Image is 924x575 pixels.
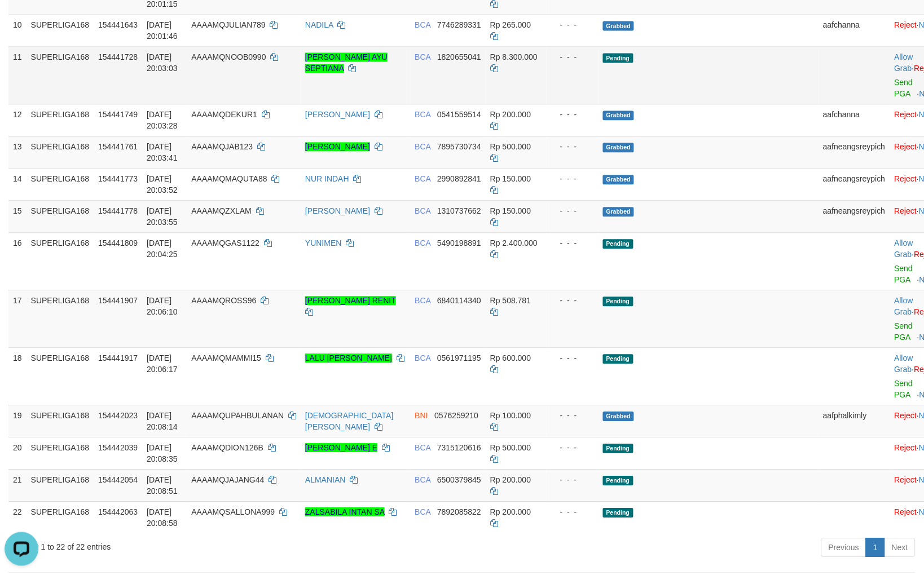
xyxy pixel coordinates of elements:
[551,442,594,453] div: - - -
[819,405,890,437] td: aafphalkimly
[147,353,178,374] span: [DATE] 20:06:17
[8,46,27,104] td: 11
[603,207,635,216] span: Grabbed
[27,437,94,469] td: SUPERLIGA168
[191,52,266,61] span: AAAAMQNOOB0990
[191,20,266,29] span: AAAAMQJULIAN789
[819,14,890,46] td: aafchanna
[895,321,913,342] a: Send PGA
[8,232,27,290] td: 16
[551,506,594,517] div: - - -
[551,474,594,485] div: - - -
[191,353,261,362] span: AAAAMQMAMMI15
[603,297,633,306] span: Pending
[551,237,594,249] div: - - -
[866,538,885,557] a: 1
[191,206,252,215] span: AAAAMQZXLAM
[437,110,481,119] span: Copy 0541559514 to clipboard
[147,52,178,73] span: [DATE] 20:03:03
[305,443,377,452] a: [PERSON_NAME] E
[27,200,94,232] td: SUPERLIGA168
[8,168,27,200] td: 14
[819,136,890,168] td: aafneangsreypich
[98,142,138,151] span: 154441761
[415,443,430,452] span: BCA
[8,501,27,533] td: 22
[27,469,94,501] td: SUPERLIGA168
[147,206,178,227] span: [DATE] 20:03:55
[415,110,430,119] span: BCA
[551,51,594,63] div: - - -
[147,238,178,259] span: [DATE] 20:04:25
[27,232,94,290] td: SUPERLIGA168
[8,537,377,552] div: Showing 1 to 22 of 22 entries
[415,238,430,247] span: BCA
[490,238,538,247] span: Rp 2.400.000
[191,443,263,452] span: AAAAMQDION126B
[819,104,890,136] td: aafchanna
[305,296,396,305] a: [PERSON_NAME] RENIT
[437,174,481,183] span: Copy 2990892841 to clipboard
[435,411,479,420] span: Copy 0576259210 to clipboard
[98,238,138,247] span: 154441809
[27,46,94,104] td: SUPERLIGA168
[5,5,38,38] button: Open LiveChat chat widget
[8,136,27,168] td: 13
[415,174,430,183] span: BCA
[895,52,914,73] span: ·
[551,173,594,184] div: - - -
[551,205,594,216] div: - - -
[191,142,253,151] span: AAAAMQJAB123
[98,443,138,452] span: 154442039
[305,174,349,183] a: NUR INDAH
[191,296,256,305] span: AAAAMQROSS96
[490,296,531,305] span: Rp 508.781
[603,476,633,485] span: Pending
[27,290,94,347] td: SUPERLIGA168
[437,443,481,452] span: Copy 7315120616 to clipboard
[551,410,594,421] div: - - -
[885,538,916,557] a: Next
[305,411,394,431] a: [DEMOGRAPHIC_DATA][PERSON_NAME]
[98,20,138,29] span: 154441643
[603,508,633,517] span: Pending
[437,142,481,151] span: Copy 7895730734 to clipboard
[437,52,481,61] span: Copy 1820655041 to clipboard
[895,110,917,119] a: Reject
[147,174,178,194] span: [DATE] 20:03:52
[27,168,94,200] td: SUPERLIGA168
[895,142,917,151] a: Reject
[98,206,138,215] span: 154441778
[8,437,27,469] td: 20
[415,507,430,516] span: BCA
[191,475,264,484] span: AAAAMQJAJANG44
[305,110,370,119] a: [PERSON_NAME]
[603,143,635,152] span: Grabbed
[27,347,94,405] td: SUPERLIGA168
[8,200,27,232] td: 15
[490,142,531,151] span: Rp 500.000
[415,52,430,61] span: BCA
[895,238,913,259] a: Allow Grab
[147,296,178,316] span: [DATE] 20:06:10
[147,507,178,528] span: [DATE] 20:08:58
[147,110,178,130] span: [DATE] 20:03:28
[437,475,481,484] span: Copy 6500379845 to clipboard
[415,353,430,362] span: BCA
[551,141,594,152] div: - - -
[8,14,27,46] td: 10
[27,104,94,136] td: SUPERLIGA168
[415,142,430,151] span: BCA
[603,110,635,120] span: Grabbed
[603,175,635,184] span: Grabbed
[895,238,914,259] span: ·
[27,405,94,437] td: SUPERLIGA168
[490,174,531,183] span: Rp 150.000
[98,52,138,61] span: 154441728
[147,142,178,162] span: [DATE] 20:03:41
[490,52,538,61] span: Rp 8.300.000
[603,239,633,249] span: Pending
[98,353,138,362] span: 154441917
[551,109,594,120] div: - - -
[305,475,346,484] a: ALMANIAN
